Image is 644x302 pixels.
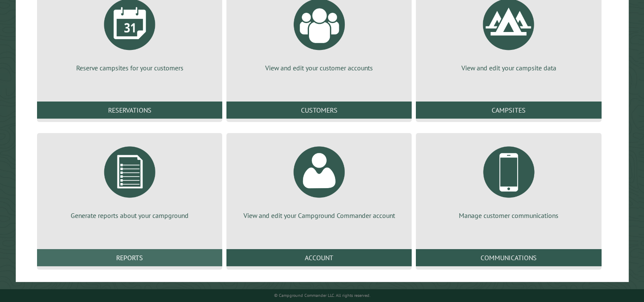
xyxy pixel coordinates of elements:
[237,140,401,220] a: View and edit your Campground Commander account
[416,249,601,266] a: Communications
[47,63,212,73] p: Reserve campsites for your customers
[226,102,412,119] a: Customers
[47,211,212,220] p: Generate reports about your campground
[426,140,591,220] a: Manage customer communications
[426,211,591,220] p: Manage customer communications
[237,211,401,220] p: View and edit your Campground Commander account
[47,140,212,220] a: Generate reports about your campground
[226,249,412,266] a: Account
[426,63,591,73] p: View and edit your campsite data
[274,293,370,298] small: © Campground Commander LLC. All rights reserved.
[237,63,401,73] p: View and edit your customer accounts
[416,102,601,119] a: Campsites
[37,102,222,119] a: Reservations
[37,249,222,266] a: Reports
